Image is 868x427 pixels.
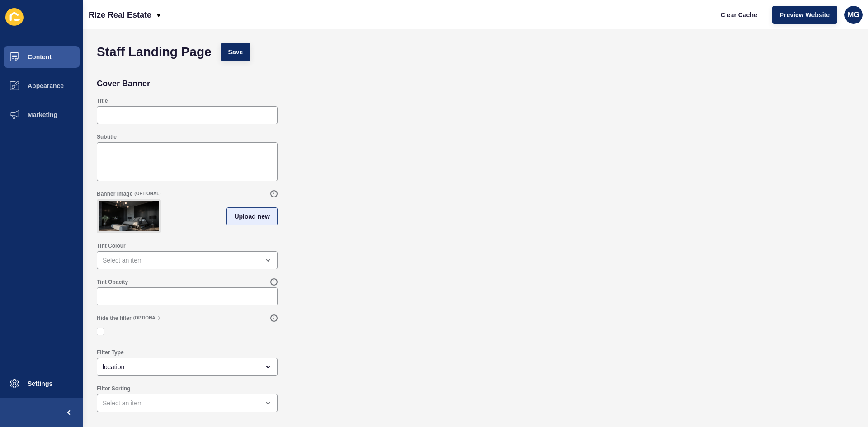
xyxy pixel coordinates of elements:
[221,43,251,61] button: Save
[97,349,124,356] label: Filter Type
[97,79,150,88] h2: Cover Banner
[713,6,765,24] button: Clear Cache
[780,10,830,19] span: Preview Website
[97,47,212,56] h1: Staff Landing Page
[226,207,278,225] button: Upload new
[97,385,131,392] label: Filter Sorting
[89,4,151,26] p: Rize Real Estate
[97,394,278,412] div: open menu
[228,47,243,56] span: Save
[99,201,159,231] img: 7296d7e202636c6416d20e94faebeb9c.png
[97,242,126,249] label: Tint Colour
[97,133,117,141] label: Subtitle
[772,6,837,24] button: Preview Website
[97,314,132,322] label: Hide the filter
[848,10,859,19] span: MG
[133,315,160,321] span: (OPTIONAL)
[721,10,757,19] span: Clear Cache
[234,212,270,221] span: Upload new
[97,190,132,197] label: Banner Image
[97,251,278,269] div: open menu
[97,358,278,376] div: open menu
[97,278,128,286] label: Tint Opacity
[134,191,160,197] span: (OPTIONAL)
[97,97,108,104] label: Title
